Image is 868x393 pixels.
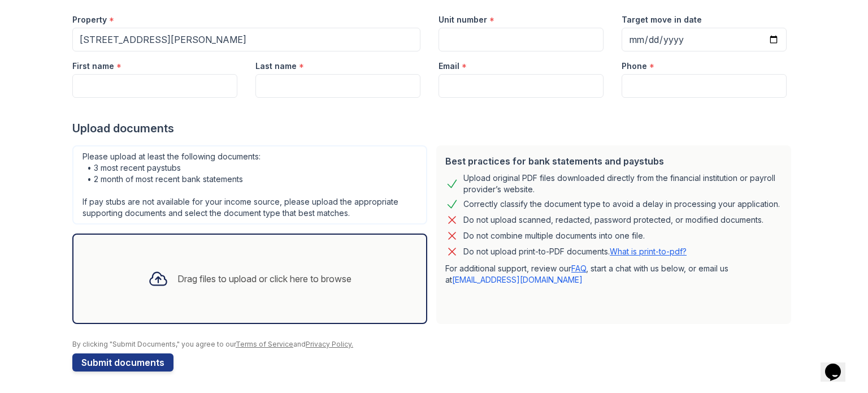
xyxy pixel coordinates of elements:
[445,263,782,286] p: For additional support, review our , start a chat with us below, or email us at
[463,172,782,195] div: Upload original PDF files downloaded directly from the financial institution or payroll provider’...
[72,340,796,349] div: By clicking "Submit Documents," you agree to our and
[177,272,351,286] div: Drag files to upload or click here to browse
[463,246,687,257] p: Do not upload print-to-PDF documents.
[306,340,353,348] a: Privacy Policy.
[445,154,782,168] div: Best practices for bank statements and paystubs
[452,275,583,284] a: [EMAIL_ADDRESS][DOMAIN_NAME]
[255,61,297,72] label: Last name
[72,353,173,372] button: Submit documents
[622,14,702,25] label: Target move in date
[72,120,796,136] div: Upload documents
[463,213,763,227] div: Do not upload scanned, redacted, password protected, or modified documents.
[72,14,107,25] label: Property
[439,14,487,25] label: Unit number
[439,61,459,72] label: Email
[236,340,293,348] a: Terms of Service
[463,197,780,211] div: Correctly classify the document type to avoid a delay in processing your application.
[571,264,586,273] a: FAQ
[72,145,427,224] div: Please upload at least the following documents: • 3 most recent paystubs • 2 month of most recent...
[72,61,114,72] label: First name
[610,247,687,256] a: What is print-to-pdf?
[821,348,857,382] iframe: chat widget
[463,229,645,243] div: Do not combine multiple documents into one file.
[622,61,647,72] label: Phone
